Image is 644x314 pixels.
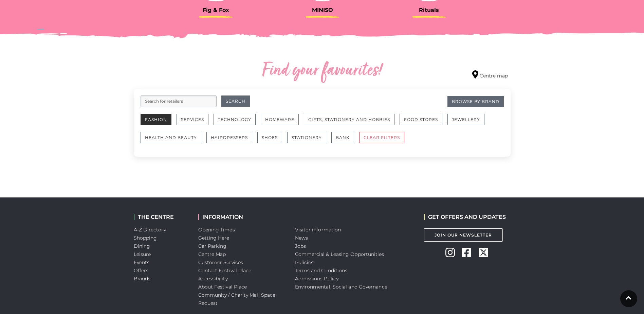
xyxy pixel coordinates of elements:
[287,132,326,143] button: Stationery
[198,235,229,241] a: Getting Here
[134,276,151,282] a: Brands
[304,114,394,125] button: Gifts, Stationery and Hobbies
[134,259,150,265] a: Events
[141,95,217,107] input: Search for retailers
[198,243,227,249] a: Car Parking
[198,60,446,82] h2: Find your favourites!
[141,114,171,125] button: Fashion
[257,132,282,143] button: Shoes
[141,114,177,132] a: Fashion
[447,114,490,132] a: Jewellery
[261,114,304,132] a: Homeware
[295,276,339,282] a: Admissions Policy
[134,214,188,220] h2: THE CENTRE
[177,114,214,132] a: Services
[472,70,508,80] a: Centre map
[359,132,404,143] button: CLEAR FILTERS
[331,132,354,143] button: Bank
[206,132,252,143] button: Hairdressers
[198,214,285,220] h2: INFORMATION
[447,114,484,125] button: Jewellery
[295,267,348,274] a: Terms and Conditions
[214,114,256,125] button: Technology
[331,132,359,150] a: Bank
[295,243,306,249] a: Jobs
[424,214,506,220] h2: GET OFFERS AND UPDATES
[206,132,257,150] a: Hairdressers
[134,227,166,233] a: A-Z Directory
[198,251,226,257] a: Centre Map
[257,132,287,150] a: Shoes
[214,114,261,132] a: Technology
[177,114,208,125] button: Services
[261,114,299,125] button: Homeware
[295,284,387,290] a: Environmental, Social and Governance
[304,114,400,132] a: Gifts, Stationery and Hobbies
[287,132,331,150] a: Stationery
[198,276,228,282] a: Accessibility
[295,251,384,257] a: Commercial & Leasing Opportunities
[447,96,504,107] a: Browse By Brand
[198,227,235,233] a: Opening Times
[198,267,252,274] a: Contact Festival Place
[134,235,157,241] a: Shopping
[134,267,149,274] a: Offers
[400,114,442,125] button: Food Stores
[134,243,150,249] a: Dining
[424,228,503,242] a: Join Our Newsletter
[198,284,247,290] a: About Festival Place
[198,259,243,265] a: Customer Services
[295,235,308,241] a: News
[198,292,276,306] a: Community / Charity Mall Space Request
[274,7,371,13] h3: MINISO
[381,7,477,13] h3: Rituals
[295,227,341,233] a: Visitor information
[141,132,201,143] button: Health and Beauty
[134,251,151,257] a: Leisure
[141,132,206,150] a: Health and Beauty
[168,7,264,13] h3: Fig & Fox
[359,132,409,150] a: CLEAR FILTERS
[400,114,447,132] a: Food Stores
[295,259,314,265] a: Policies
[221,95,250,107] button: Search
